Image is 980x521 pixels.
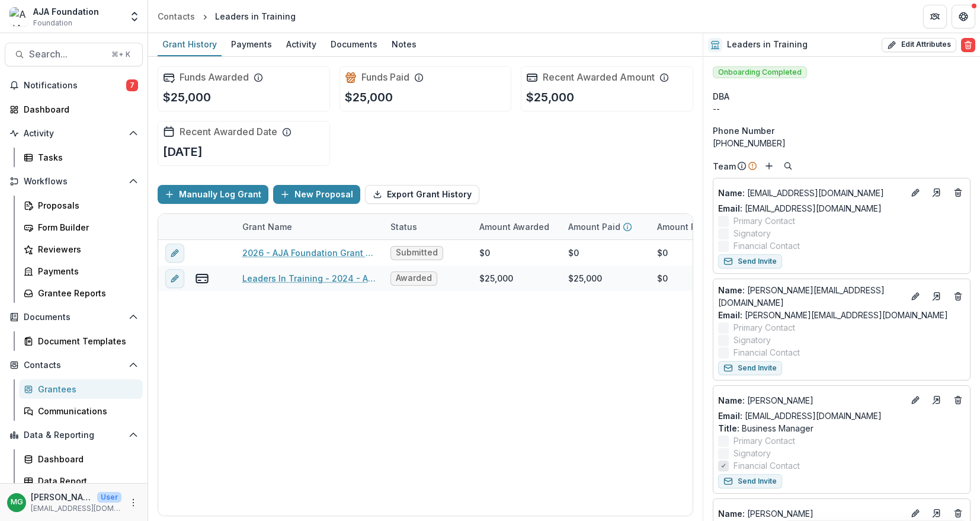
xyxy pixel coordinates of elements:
button: edit [165,244,184,263]
div: Amount Payable [650,214,739,239]
a: Communications [19,401,143,421]
button: Deletes [951,393,965,407]
span: Submitted [396,248,438,258]
a: Payments [226,33,277,56]
div: Notes [387,36,421,53]
div: $0 [657,247,668,259]
p: [PERSON_NAME] [31,491,92,503]
div: Grant Name [235,214,383,239]
div: Status [383,220,424,233]
div: AJA Foundation [33,5,99,18]
button: Export Grant History [365,185,479,204]
div: Amount Paid [561,214,650,239]
p: [DATE] [163,143,203,161]
a: Name: [PERSON_NAME][EMAIL_ADDRESS][DOMAIN_NAME] [718,284,904,309]
div: Grantees [38,383,133,395]
div: $0 [657,272,668,285]
a: Name: [EMAIL_ADDRESS][DOMAIN_NAME] [718,187,904,199]
div: $25,000 [568,272,602,285]
h2: Funds Awarded [180,72,249,83]
p: [EMAIL_ADDRESS][DOMAIN_NAME] [718,187,904,199]
div: Tasks [38,151,133,164]
button: Add [762,159,776,173]
span: Workflows [24,177,124,187]
span: Foundation [33,18,72,28]
span: Signatory [734,334,771,346]
span: Activity [24,129,124,139]
button: Notifications7 [5,76,143,95]
p: Amount Paid [568,220,620,233]
button: Search... [5,43,143,66]
span: 7 [126,79,138,91]
div: Leaders in Training [215,10,296,23]
p: [PERSON_NAME] [718,394,904,407]
button: Send Invite [718,474,782,488]
a: Dashboard [5,100,143,119]
p: [PERSON_NAME][EMAIL_ADDRESS][DOMAIN_NAME] [718,284,904,309]
span: Data & Reporting [24,430,124,440]
h2: Funds Paid [361,72,409,83]
div: $0 [568,247,579,259]
h2: Leaders in Training [727,40,808,50]
a: Go to contact [927,287,946,306]
div: Proposals [38,199,133,212]
button: Open Data & Reporting [5,426,143,445]
a: Reviewers [19,239,143,259]
span: Name : [718,395,745,405]
div: Dashboard [38,453,133,465]
div: Data Report [38,475,133,487]
a: Form Builder [19,218,143,237]
a: Go to contact [927,391,946,410]
a: Activity [281,33,321,56]
a: Proposals [19,196,143,215]
button: Open Workflows [5,172,143,191]
button: edit [165,269,184,288]
button: Open Documents [5,308,143,327]
span: Primary Contact [734,215,795,227]
span: Email: [718,203,742,213]
button: Open entity switcher [126,5,143,28]
span: Onboarding Completed [713,66,807,78]
p: Amount Payable [657,220,725,233]
span: Phone Number [713,124,774,137]
div: Contacts [158,10,195,23]
button: Edit Attributes [882,38,956,52]
span: Name : [718,509,745,519]
p: $25,000 [526,88,574,106]
div: -- [713,103,971,115]
span: Email: [718,310,742,320]
img: AJA Foundation [9,7,28,26]
span: Title : [718,423,739,433]
div: ⌘ + K [109,48,133,61]
a: Leaders In Training - 2024 - AJA Foundation Grant Application [242,272,376,285]
div: Reviewers [38,243,133,255]
div: Communications [38,405,133,417]
nav: breadcrumb [153,8,300,25]
div: Mariluz Garcia [11,498,23,506]
a: Dashboard [19,449,143,469]
a: Document Templates [19,331,143,351]
a: Notes [387,33,421,56]
div: $0 [479,247,490,259]
div: [PHONE_NUMBER] [713,137,971,149]
span: Documents [24,312,124,322]
a: Grantees [19,379,143,399]
button: Search [781,159,795,173]
div: Document Templates [38,335,133,347]
div: Payments [226,36,277,53]
p: [EMAIL_ADDRESS][DOMAIN_NAME] [31,503,121,514]
div: Status [383,214,472,239]
button: Deletes [951,186,965,200]
a: Go to contact [927,183,946,202]
div: Dashboard [24,103,133,116]
div: Grant Name [235,220,299,233]
p: User [97,492,121,503]
div: Documents [326,36,382,53]
a: Payments [19,261,143,281]
p: $25,000 [163,88,211,106]
a: Grantee Reports [19,283,143,303]
button: New Proposal [273,185,360,204]
button: Delete [961,38,975,52]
